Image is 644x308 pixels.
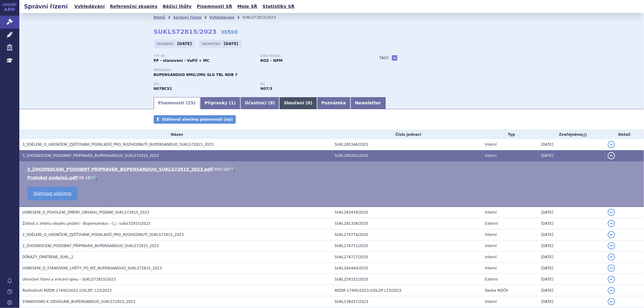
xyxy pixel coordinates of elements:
span: Deska MZČR [485,288,508,293]
td: SUKL285201/2025 [332,150,482,161]
a: Statistiky SŘ [261,2,296,11]
span: Interní [485,300,497,304]
th: Detail [605,130,644,139]
strong: PP - stanovení - VaPÚ + MC [154,59,210,63]
a: Newsletter [351,97,386,109]
a: Sloučení (0) [279,97,317,109]
td: SUKL136437/2023 [332,296,482,307]
td: [DATE] [538,229,605,240]
button: detail [608,231,615,238]
td: SUKL259332/2025 [332,274,482,285]
span: 25 [188,100,194,105]
td: [DATE] [538,240,605,252]
span: Stáhnout všechny písemnosti (zip) [162,117,233,122]
a: Domů [154,15,165,20]
td: SUKL264440/2025 [332,263,482,274]
a: + [392,55,397,61]
li: ( ) [27,175,638,181]
button: detail [608,253,615,261]
span: 3_SDĚLENÍ_O_UKONČENÍ_ZJIŠŤOVÁNÍ_PODKLADŮ_PRO_ROZHODNUTÍ_BUPENSANDUO_SUKLS72815_2023 [22,142,214,147]
td: SUKL274731/2025 [332,240,482,252]
a: Účastníci (9) [240,97,279,109]
span: Rozhodnutí MZDR 17495/2023-2/OLZP; L23/2023 [22,288,112,293]
strong: [DATE] [224,42,238,46]
span: 86 kB [79,175,91,180]
td: SUKL285346/2025 [332,139,482,150]
p: Přípravek: [154,68,367,72]
button: detail [608,265,615,272]
td: SUKL274774/2025 [332,229,482,240]
span: USNESENÍ_O_STANOVENÍ_LHŮTY_PO_MZ_BUPENSANDUO_SUKLS72815_2023 [22,266,162,270]
td: MZDR 17495/2023-2/OLZP-L23/2023 [332,285,482,296]
a: Písemnosti SŘ [195,2,234,11]
span: Interní [485,154,497,158]
td: [DATE] [538,285,605,296]
span: Externí [485,221,498,226]
span: BUPENSANDUO 8MG/2MG SLG TBL NOB 7 [154,73,238,77]
span: Žádost o změnu obsahu podání - Bupensanduo - č.j.: sukls72815/2023 [22,221,150,226]
span: 0 [308,100,311,105]
button: detail [608,276,615,283]
span: Interní [485,210,497,214]
p: Typ SŘ: [154,54,255,58]
a: 🔍 [92,175,98,180]
span: Interní [485,142,497,147]
a: Vyhledávání [209,15,234,20]
td: [DATE] [538,296,605,307]
td: [DATE] [538,252,605,263]
span: 1 [231,100,234,105]
th: Zveřejněno [538,130,605,139]
span: Interní [485,255,497,259]
strong: SUKLS72815/2023 [154,28,217,35]
span: Interní [485,244,497,248]
button: detail [608,242,615,249]
button: detail [608,152,615,159]
span: STANOVISKO K ODVOLÁNÍ_BUPENSANDUO_SUKLS72815_2023 [22,300,135,304]
button: detail [608,220,615,227]
strong: BUPRENORFIN, KOMBINACE [154,87,172,91]
span: Ukončení řízení a vrácení spisu - SUKLS72815/2023 [22,277,116,281]
strong: [DATE] [177,42,192,46]
a: Stáhnout všechno [27,187,77,200]
span: 2_ZHODNOCENÍ_PODOBNÝ_PŘÍPRAVEK_BUPENSANDUO_SUKLS72815_2023 [22,244,159,248]
a: 🔍 [230,167,235,172]
li: ( ) [27,166,638,172]
th: Typ [482,130,538,139]
button: detail [608,209,615,216]
th: Název [19,130,332,139]
p: ATC: [154,82,255,86]
a: VERSO [221,29,238,35]
p: Stav řízení: [261,54,361,58]
a: Moje SŘ [235,2,259,11]
h2: Správní řízení [19,2,72,11]
h3: Tagy [380,54,389,62]
a: Referenční skupiny [108,2,159,11]
a: Běžící lhůty [161,2,194,11]
p: RS: [261,82,361,86]
td: SUKL274727/2025 [332,252,482,263]
td: [DATE] [538,150,605,161]
button: detail [608,287,615,294]
td: SUKL281338/2025 [332,218,482,229]
strong: ROZ – NPM [261,59,283,63]
a: Vyhledávání [72,2,107,11]
a: Písemnosti (25) [154,97,200,109]
td: [DATE] [538,263,605,274]
span: Zahájeno: [157,41,176,46]
span: Interní [485,233,497,237]
span: Externí [485,277,498,281]
span: Ukončeno: [202,41,222,46]
span: USNESENÍ_O_POVOLENÍ_ZMĚNY_OBSAHU_PODÁNÍ_SUKLS72815_2023 [22,210,149,214]
td: SUKL283439/2025 [332,207,482,218]
abbr: (?) [582,133,587,137]
span: 3_ZHODNOCENÍ_PODOBNÝ_PŘÍPRAVEK_BUPENSANDUO_SUKLS72815_2023 [22,154,159,158]
li: SUKLS72815/2023 [242,13,284,22]
a: Poznámka [317,97,351,109]
strong: buprenorfin, komb. [261,87,272,91]
td: [DATE] [538,218,605,229]
a: 3_ZHODNOCENÍ_PODOBNÝ PŘÍPRAVEK_BUPENSANDUO_SUKLS72815_2023.pdf [27,167,213,172]
button: detail [608,141,615,148]
a: Správní řízení [173,15,202,20]
td: [DATE] [538,274,605,285]
span: DŮKAZY_OPATŘENÉ_SÚKL_2 [22,255,73,259]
